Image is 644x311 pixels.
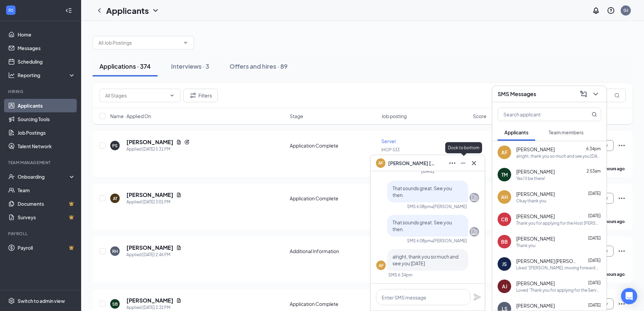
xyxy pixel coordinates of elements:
button: ComposeMessage [578,89,589,99]
div: Applied [DATE] 3:01 PM [126,199,182,205]
svg: Cross [470,159,478,167]
div: Additional Information [290,248,377,254]
b: 5 hours ago [602,219,625,224]
svg: ChevronDown [592,90,600,98]
svg: Document [176,298,182,303]
div: Yes I'll be there! [516,176,545,181]
a: DocumentsCrown [18,197,75,210]
div: AF [379,263,384,268]
span: [DATE] [588,258,601,263]
div: GJ [623,7,628,13]
span: IHOP 533 [381,147,400,152]
div: AJ [502,283,507,290]
a: Sourcing Tools [18,112,75,126]
h5: [PERSON_NAME] [126,138,173,146]
h5: [PERSON_NAME] [126,297,173,304]
div: Dock to bottom [445,142,482,153]
svg: Analysis [8,72,15,79]
svg: Settings [8,297,15,304]
div: SMS 6:08pm [407,204,431,209]
svg: UserCheck [8,173,15,180]
span: [PERSON_NAME] [516,235,555,242]
div: Application Complete [290,195,377,202]
span: [DATE] [421,169,434,174]
a: Job Postings [18,126,75,139]
div: Application Complete [290,142,377,149]
span: Name · Applied On [110,113,151,119]
div: Team Management [8,160,74,165]
a: Scheduling [18,55,75,68]
a: Talent Network [18,139,75,153]
b: 5 hours ago [602,272,625,277]
svg: ChevronDown [183,40,188,45]
svg: Filter [189,91,197,99]
svg: Ellipses [618,194,626,202]
svg: Company [470,228,478,236]
svg: Ellipses [618,247,626,255]
button: Filter Filters [183,89,218,102]
span: 6:34pm [586,146,601,151]
div: AF [501,149,507,156]
div: Interviews · 3 [171,62,209,70]
a: Team [18,183,75,197]
a: SurveysCrown [18,210,75,224]
div: alright, thank you so much and see you [DATE] [516,153,601,159]
span: That sounds great. See you then. [392,219,452,232]
div: Loved “Thank you for applying for the Server. We will rev…” [516,287,601,293]
span: [PERSON_NAME] [PERSON_NAME] [516,258,577,264]
div: Thank you [516,243,535,248]
span: • [PERSON_NAME] [431,204,467,209]
span: • [PERSON_NAME] [431,238,467,244]
div: CB [501,216,508,223]
svg: ChevronDown [151,6,160,15]
div: Applications · 374 [99,62,151,70]
svg: MagnifyingGlass [614,93,620,98]
span: That sounds great. See you then. [392,185,452,198]
div: Reporting [18,72,76,79]
svg: Ellipses [618,141,626,150]
a: Messages [18,41,75,55]
svg: QuestionInfo [607,6,615,15]
div: JS [502,261,507,267]
span: [PERSON_NAME] [516,168,555,175]
h3: SMS Messages [498,90,536,98]
svg: Reapply [184,139,190,145]
div: Hiring [8,89,74,94]
svg: Ellipses [448,159,456,167]
a: Home [18,28,75,41]
svg: ComposeMessage [579,90,588,98]
div: Switch to admin view [18,297,65,304]
button: Ellipses [447,158,458,169]
div: SB [112,301,118,307]
svg: MagnifyingGlass [592,112,597,117]
span: Score [473,113,486,119]
a: PayrollCrown [18,241,75,254]
svg: Plane [473,293,481,301]
svg: Minimize [459,159,467,167]
div: Payroll [8,231,74,237]
span: Applicants [504,129,528,135]
button: Minimize [458,158,469,169]
button: ChevronDown [590,89,601,99]
h1: Applicants [106,5,149,16]
span: [PERSON_NAME] [516,280,555,287]
span: Team members [549,129,583,135]
span: [DATE] [588,280,601,285]
div: Applied [DATE] 5:31 PM [126,146,190,153]
span: [DATE] [588,303,601,308]
svg: ChevronLeft [95,6,103,15]
div: TM [501,171,508,178]
div: PS [112,143,118,149]
button: Cross [469,158,479,169]
a: Applicants [18,99,75,112]
div: Applied [DATE] 2:46 PM [126,251,182,258]
svg: Document [176,192,182,198]
span: [DATE] [588,191,601,196]
svg: ChevronDown [169,93,175,98]
div: Onboarding [18,173,70,180]
svg: WorkstreamLogo [7,7,14,14]
span: [PERSON_NAME] [516,213,555,220]
span: [PERSON_NAME] [516,302,555,309]
div: Thank you for applying for the Host [PERSON_NAME]. We will review your application and we will re... [516,220,601,226]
